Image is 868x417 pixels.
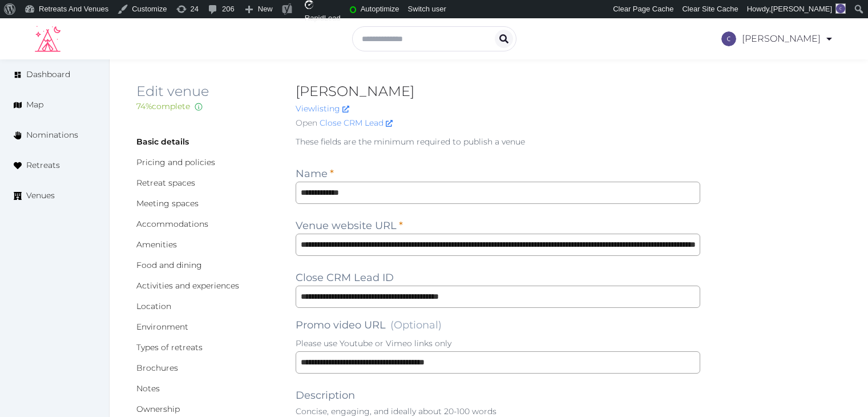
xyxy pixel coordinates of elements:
[136,178,195,188] a: Retreat spaces
[26,99,43,111] span: Map
[136,82,277,101] h2: Edit venue
[136,157,215,167] a: Pricing and policies
[390,319,442,331] span: (Optional)
[136,198,199,209] a: Meeting spaces
[136,322,188,332] a: Environment
[296,270,394,286] label: Close CRM Lead ID
[613,5,673,13] span: Clear Page Cache
[136,137,189,147] a: Basic details
[296,338,700,349] p: Please use Youtube or Vimeo links only
[136,219,208,229] a: Accommodations
[26,129,78,141] span: Nominations
[296,218,403,234] label: Venue website URL
[296,82,700,101] h2: [PERSON_NAME]
[136,101,190,111] span: 74 % complete
[320,117,393,129] a: Close CRM Lead
[721,23,834,55] a: [PERSON_NAME]
[296,117,317,129] span: Open
[136,239,177,250] a: Amenities
[136,342,203,352] a: Types of retreats
[26,190,55,202] span: Venues
[296,317,442,333] label: Promo video URL
[26,159,60,171] span: Retreats
[296,406,700,417] p: Concise, engaging, and ideally about 20-100 words
[771,5,832,13] span: [PERSON_NAME]
[296,136,700,147] p: These fields are the minimum required to publish a venue
[26,69,70,81] span: Dashboard
[136,404,180,414] a: Ownership
[296,166,334,182] label: Name
[136,260,202,270] a: Food and dining
[296,387,355,403] label: Description
[136,363,178,373] a: Brochures
[682,5,738,13] span: Clear Site Cache
[136,301,171,311] a: Location
[296,103,349,114] a: Viewlisting
[136,383,160,394] a: Notes
[136,280,239,291] a: Activities and experiences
